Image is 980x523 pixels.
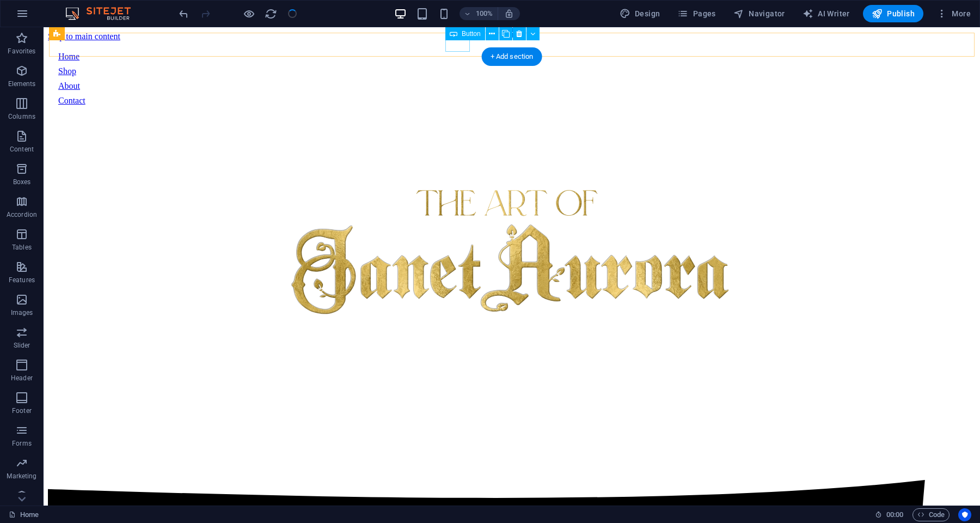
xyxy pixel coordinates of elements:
div: + Add section [482,47,542,66]
p: Marketing [7,472,36,481]
span: Publish [872,8,915,19]
button: reload [264,7,277,20]
p: Footer [12,406,32,415]
a: Skip to main content [4,4,77,14]
p: Boxes [13,178,31,186]
i: Undo: Edit (S)CSS (Ctrl+Z) [177,8,190,20]
h6: Session time [875,508,904,521]
span: Navigator [733,8,785,19]
button: Pages [673,5,720,22]
button: Publish [863,5,923,22]
p: Columns [8,112,35,121]
p: Accordion [7,210,37,219]
div: Design (Ctrl+Alt+Y) [615,5,665,22]
p: Forms [12,439,32,448]
p: Content [10,145,34,154]
button: Click here to leave preview mode and continue editing [242,7,255,20]
span: 00 00 [886,508,903,521]
button: undo [177,7,190,20]
p: Slider [14,341,30,350]
button: Usercentrics [958,508,971,521]
i: On resize automatically adjust zoom level to fit chosen device. [504,9,514,19]
span: Design [620,8,660,19]
button: 100% [460,7,498,20]
a: Click to cancel selection. Double-click to open Pages [9,508,39,521]
p: Features [9,276,35,284]
img: Editor Logo [63,7,144,20]
span: Pages [677,8,715,19]
button: Navigator [729,5,789,22]
button: AI Writer [798,5,854,22]
span: : [894,510,896,519]
span: AI Writer [803,8,850,19]
span: More [936,8,971,19]
button: Code [912,508,950,521]
span: Button [462,31,481,37]
p: Elements [8,80,36,88]
span: Code [917,508,945,521]
h6: 100% [476,7,493,20]
button: More [932,5,975,22]
button: Design [615,5,665,22]
p: Favorites [8,47,35,56]
p: Tables [12,243,32,252]
p: Header [11,374,33,382]
p: Images [11,308,33,317]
